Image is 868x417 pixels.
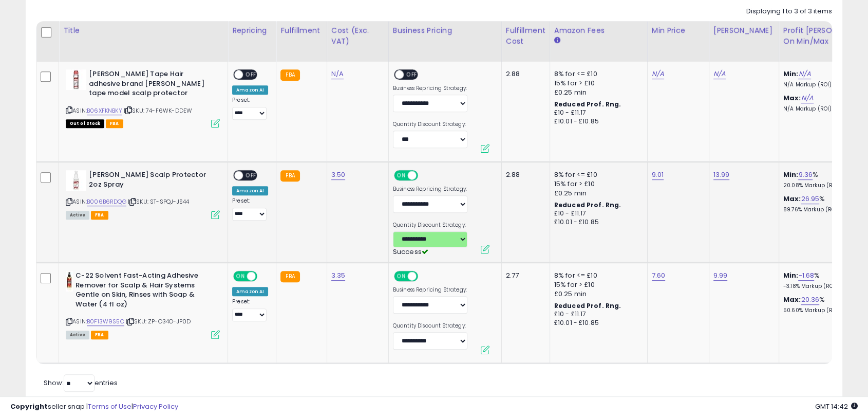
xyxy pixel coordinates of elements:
[124,106,192,115] span: | SKU: 74-F6WK-DDEW
[554,301,621,310] b: Reduced Prof. Rng.
[232,85,268,95] div: Amazon AI
[331,170,346,180] a: 3.50
[76,271,200,312] b: C-22 Solvent Fast-Acting Adhesive Remover for Scalp & Hair Systems Gentle on Skin, Rinses with So...
[554,36,560,45] small: Amazon Fees.
[554,280,639,289] div: 15% for > £10
[713,25,775,36] div: [PERSON_NAME]
[280,69,299,81] small: FBA
[87,106,122,115] a: B06XFKNBKY
[554,189,639,198] div: £0.25 min
[393,121,467,128] label: Quantity Discount Strategy:
[66,69,220,126] div: ASIN:
[554,218,639,227] div: £10.01 - £10.85
[232,97,268,120] div: Preset:
[652,25,705,36] div: Min Price
[128,197,189,206] span: | SKU: ST-SPQJ-JS44
[554,88,639,97] div: £0.25 min
[234,272,247,281] span: ON
[416,171,432,180] span: OFF
[66,69,86,90] img: 41HlpLsjo7S._SL40_.jpg
[66,271,73,292] img: 31C-aoHS-mL._SL40_.jpg
[393,85,467,92] label: Business Repricing Strategy:
[232,25,272,36] div: Repricing
[89,69,214,101] b: [PERSON_NAME] Tape Hair adhesive brand [PERSON_NAME] tape model scalp protector
[783,93,801,103] b: Max:
[416,272,432,281] span: OFF
[554,170,639,179] div: 8% for <= £10
[404,70,420,79] span: OFF
[554,201,621,209] b: Reduced Prof. Rng.
[232,298,268,321] div: Preset:
[243,171,259,180] span: OFF
[395,171,408,180] span: ON
[554,310,639,319] div: £10 - £11.17
[88,402,131,411] a: Terms of Use
[106,119,123,128] span: FBA
[91,331,108,339] span: FBA
[393,247,428,257] span: Success
[801,93,813,103] a: N/A
[506,271,542,280] div: 2.77
[10,402,178,412] div: seller snap | |
[713,69,726,79] a: N/A
[783,295,801,304] b: Max:
[554,108,639,117] div: £10 - £11.17
[126,317,191,325] span: | SKU: ZP-O34O-JP0D
[801,194,819,204] a: 26.95
[393,222,467,229] label: Quantity Discount Strategy:
[331,25,384,47] div: Cost (Exc. VAT)
[280,170,299,182] small: FBA
[554,271,639,280] div: 8% for <= £10
[243,70,259,79] span: OFF
[232,287,268,296] div: Amazon AI
[506,25,545,47] div: Fulfillment Cost
[393,322,467,330] label: Quantity Discount Strategy:
[232,186,268,195] div: Amazon AI
[393,25,497,36] div: Business Pricing
[815,402,858,411] span: 2025-08-13 14:42 GMT
[713,270,728,281] a: 9.99
[393,186,467,193] label: Business Repricing Strategy:
[554,209,639,218] div: £10 - £11.17
[280,271,299,282] small: FBA
[554,117,639,126] div: £10.01 - £10.85
[506,170,542,179] div: 2.88
[66,271,220,338] div: ASIN:
[798,270,814,281] a: -1.68
[395,272,408,281] span: ON
[783,270,799,280] b: Min:
[280,25,322,36] div: Fulfillment
[746,7,832,16] div: Displaying 1 to 3 of 3 items
[10,402,48,411] strong: Copyright
[652,270,666,281] a: 7.60
[63,25,223,36] div: Title
[554,179,639,189] div: 15% for > £10
[506,69,542,79] div: 2.88
[554,100,621,108] b: Reduced Prof. Rng.
[66,331,89,339] span: All listings currently available for purchase on Amazon
[554,289,639,299] div: £0.25 min
[554,79,639,88] div: 15% for > £10
[331,69,344,79] a: N/A
[798,170,813,180] a: 9.36
[91,211,108,220] span: FBA
[652,170,664,180] a: 9.01
[783,194,801,204] b: Max:
[783,170,799,179] b: Min:
[331,270,346,281] a: 3.35
[713,170,730,180] a: 13.99
[89,170,214,192] b: [PERSON_NAME] Scalp Protector 2oz Spray
[783,69,799,79] b: Min:
[87,197,126,206] a: B006B6RDQG
[798,69,810,79] a: N/A
[66,170,220,218] div: ASIN:
[232,197,268,221] div: Preset:
[554,25,643,36] div: Amazon Fees
[652,69,664,79] a: N/A
[66,119,104,128] span: All listings that are currently out of stock and unavailable for purchase on Amazon
[554,69,639,79] div: 8% for <= £10
[87,317,124,326] a: B0F13W9S5C
[66,211,89,220] span: All listings currently available for purchase on Amazon
[44,378,118,388] span: Show: entries
[393,286,467,294] label: Business Repricing Strategy:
